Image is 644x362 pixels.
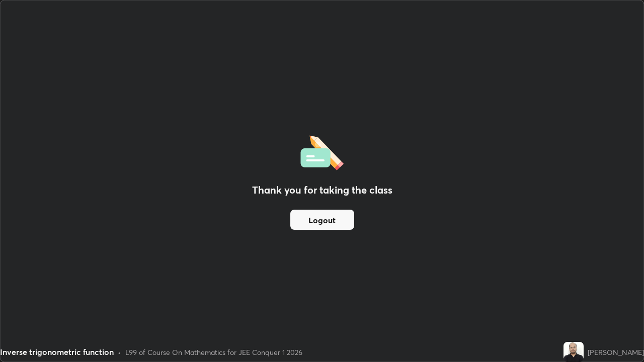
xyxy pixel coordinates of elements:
h2: Thank you for taking the class [252,183,392,198]
div: [PERSON_NAME] [588,347,644,357]
div: L99 of Course On Mathematics for JEE Conquer 1 2026 [125,347,302,357]
button: Logout [290,210,354,230]
div: • [118,347,121,357]
img: offlineFeedback.1438e8b3.svg [300,132,344,170]
img: 83f50dee00534478af7b78a8c624c472.jpg [563,342,584,362]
